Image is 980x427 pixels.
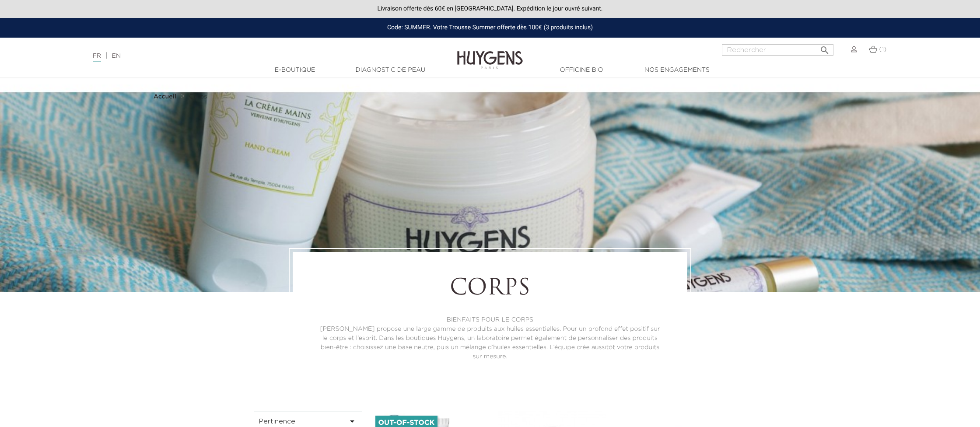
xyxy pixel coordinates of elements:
a: (1) [869,46,887,53]
a: Nos engagements [633,66,721,75]
input: Rechercher [722,44,833,56]
a: E-Boutique [251,66,339,75]
img: Huygens [457,37,523,70]
i:  [347,416,357,427]
h1: Corps [317,276,663,302]
i:  [819,42,830,53]
div: | [88,51,402,61]
span: (1) [879,46,887,52]
p: BIENFAITS POUR LE CORPS [317,315,663,325]
a: Diagnostic de peau [346,66,434,75]
a: Accueil [154,93,178,100]
a: Officine Bio [538,66,625,75]
button:  [817,42,833,53]
a: Corps [189,93,207,100]
a: FR [93,53,101,62]
a: EN [112,53,121,59]
strong: Accueil [154,94,176,100]
span: Corps [189,94,207,100]
p: [PERSON_NAME] propose une large gamme de produits aux huiles essentielles. Pour un profond effet ... [317,325,663,361]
